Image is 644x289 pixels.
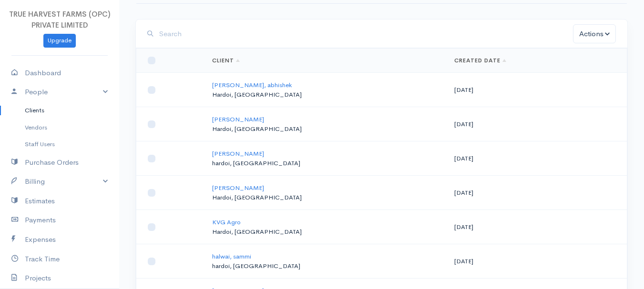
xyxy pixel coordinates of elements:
[212,218,241,226] a: KVG Agro
[573,24,616,44] button: Actions
[9,10,111,30] span: TRUE HARVEST FARMS (OPC) PRIVATE LIMITED
[43,34,76,48] a: Upgrade
[212,193,439,202] p: Hardoi, [GEOGRAPHIC_DATA]
[212,227,439,237] p: Hardoi, [GEOGRAPHIC_DATA]
[159,24,573,44] input: Search
[212,57,240,64] a: Client
[447,73,627,107] td: [DATE]
[447,176,627,210] td: [DATE]
[447,244,627,279] td: [DATE]
[454,57,506,64] a: Created Date
[212,184,264,192] a: [PERSON_NAME]
[212,261,439,271] p: hardoi, [GEOGRAPHIC_DATA]
[212,252,251,260] a: halwai, sammi
[212,115,264,123] a: [PERSON_NAME]
[212,90,439,100] p: Hardoi, [GEOGRAPHIC_DATA]
[212,81,292,89] a: [PERSON_NAME], abhishek
[212,149,264,158] a: [PERSON_NAME]
[447,141,627,176] td: [DATE]
[447,210,627,244] td: [DATE]
[212,124,439,134] p: Hardoi, [GEOGRAPHIC_DATA]
[212,159,439,168] p: hardoi, [GEOGRAPHIC_DATA]
[447,107,627,141] td: [DATE]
